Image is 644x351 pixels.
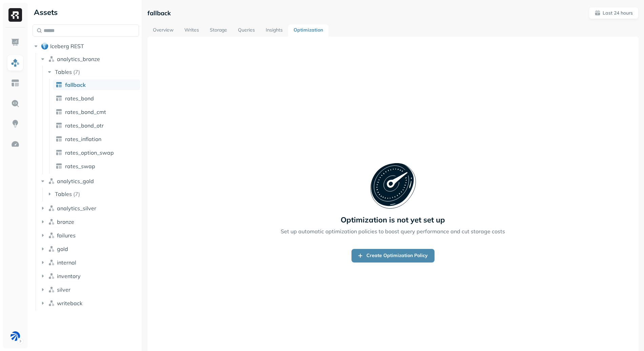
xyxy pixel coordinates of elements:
img: namespace [48,246,55,252]
span: failures [57,232,76,239]
a: rates_bond [53,93,140,104]
span: internal [57,259,76,266]
img: namespace [48,273,55,279]
img: table [56,95,62,102]
a: rates_bond_otr [53,120,140,131]
img: namespace [48,205,55,212]
img: Asset Explorer [11,79,20,87]
a: rates_option_swap [53,147,140,158]
button: gold [39,243,139,254]
button: inventory [39,271,139,281]
a: Create Optimization Policy [351,249,435,262]
p: fallback [147,9,171,17]
span: writeback [57,300,82,307]
img: namespace [48,300,55,307]
p: Last 24 hours [603,10,633,16]
button: internal [39,257,139,268]
img: namespace [48,259,55,266]
button: failures [39,230,139,241]
button: silver [39,284,139,295]
span: analytics_gold [57,178,94,184]
img: table [56,109,62,115]
button: analytics_gold [39,176,139,187]
span: bronze [57,218,74,225]
span: Tables [55,69,72,75]
a: Storage [204,24,233,37]
button: analytics_silver [39,203,139,214]
button: writeback [39,298,139,309]
a: rates_swap [53,161,140,172]
span: fallback [65,81,86,88]
a: rates_bond_cmt [53,106,140,117]
img: root [41,43,48,50]
a: Overview [147,24,179,37]
span: silver [57,286,71,293]
img: Assets [11,58,20,67]
span: analytics_silver [57,205,96,212]
a: Insights [260,24,288,37]
button: Tables(7) [46,189,140,199]
p: Optimization is not yet set up [341,215,445,225]
img: namespace [48,218,55,225]
a: rates_inflation [53,134,140,144]
a: fallback [53,79,140,90]
a: Writes [179,24,204,37]
span: inventory [57,273,81,279]
img: namespace [48,178,55,184]
p: Set up automatic optimization policies to boost query performance and cut storage costs [281,227,505,235]
button: bronze [39,216,139,227]
button: Last 24 hours [589,7,639,19]
img: BAM [11,331,20,341]
p: ( 7 ) [73,69,80,75]
button: analytics_bronze [39,54,139,64]
img: Dashboard [11,38,20,47]
div: Assets [33,7,139,18]
img: table [56,149,62,156]
span: analytics_bronze [57,56,100,62]
button: Iceberg REST [33,41,139,52]
span: rates_option_swap [65,149,114,156]
img: Query Explorer [11,99,20,108]
img: table [56,136,62,142]
a: Optimization [288,24,328,37]
button: Tables(7) [46,66,140,77]
span: rates_bond_cmt [65,109,106,115]
span: rates_bond [65,95,94,102]
img: Ryft [8,8,22,22]
img: namespace [48,232,55,239]
span: gold [57,246,68,252]
span: rates_inflation [65,136,101,142]
img: Optimization [11,140,20,149]
img: Insights [11,119,20,128]
img: table [56,81,62,88]
img: table [56,122,62,129]
span: rates_bond_otr [65,122,104,129]
a: Queries [233,24,260,37]
img: table [56,163,62,170]
img: namespace [48,56,55,62]
span: rates_swap [65,163,95,170]
p: ( 7 ) [73,191,80,197]
img: namespace [48,286,55,293]
span: Tables [55,191,72,197]
span: Iceberg REST [50,43,84,50]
